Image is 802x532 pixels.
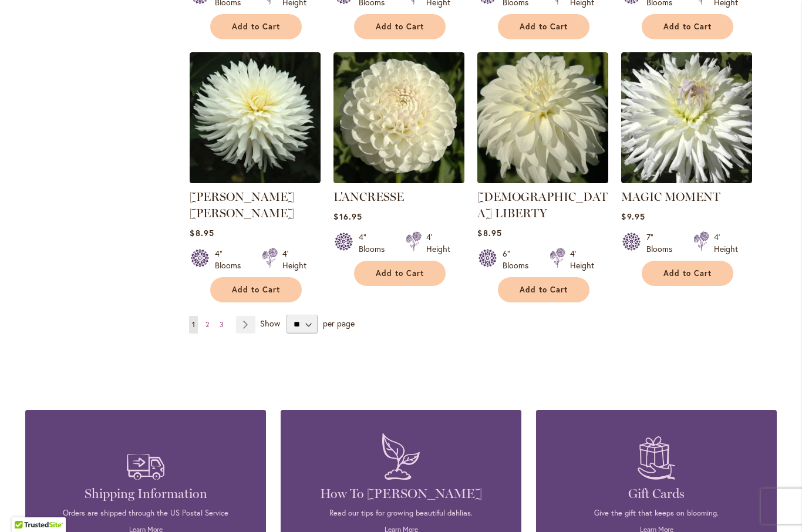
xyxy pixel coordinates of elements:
div: 4' Height [282,248,306,271]
button: Add to Cart [210,277,302,302]
span: $16.95 [333,211,362,222]
span: per page [323,318,355,329]
a: [PERSON_NAME] [PERSON_NAME] [190,190,294,220]
span: Add to Cart [520,22,568,32]
a: MAGIC MOMENT [621,174,752,186]
span: $8.95 [190,227,214,238]
button: Add to Cart [498,277,589,302]
span: Add to Cart [663,22,712,32]
button: Add to Cart [210,14,302,39]
span: 3 [220,320,224,329]
button: Add to Cart [354,261,446,286]
button: Add to Cart [498,14,589,39]
p: Orders are shipped through the US Postal Service [43,508,248,518]
button: Add to Cart [354,14,446,39]
span: Add to Cart [663,268,712,278]
a: MAGIC MOMENT [621,190,720,204]
a: LADY LIBERTY [477,174,608,186]
span: Add to Cart [520,285,568,295]
span: Add to Cart [232,22,280,32]
span: 2 [205,320,209,329]
img: MAGIC MOMENT [621,52,752,183]
span: Add to Cart [376,22,424,32]
button: Add to Cart [642,261,733,286]
div: 4" Blooms [215,248,248,271]
a: L'ANCRESSE [333,174,464,186]
div: 6" Blooms [503,248,535,271]
img: L'ANCRESSE [333,52,464,183]
span: $9.95 [621,211,645,222]
div: 4" Blooms [359,231,392,255]
h4: How To [PERSON_NAME] [298,486,504,502]
p: Read our tips for growing beautiful dahlias. [298,508,504,518]
div: 4' Height [714,231,738,255]
span: 1 [192,320,195,329]
p: Give the gift that keeps on blooming. [554,508,759,518]
div: 7" Blooms [646,231,679,255]
iframe: Launch Accessibility Center [9,490,42,523]
a: [DEMOGRAPHIC_DATA] LIBERTY [477,190,608,220]
span: Show [260,318,280,329]
div: 4' Height [426,231,450,255]
a: 3 [217,316,227,334]
div: 4' Height [570,248,594,271]
a: 2 [203,316,212,334]
h4: Gift Cards [554,486,759,502]
a: L'ANCRESSE [333,190,404,204]
span: Add to Cart [376,268,424,278]
span: Add to Cart [232,285,280,295]
h4: Shipping Information [43,486,248,502]
img: LADY LIBERTY [477,52,608,183]
img: JACK FROST [190,52,321,183]
button: Add to Cart [642,14,733,39]
span: $8.95 [477,227,501,238]
a: JACK FROST [190,174,321,186]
